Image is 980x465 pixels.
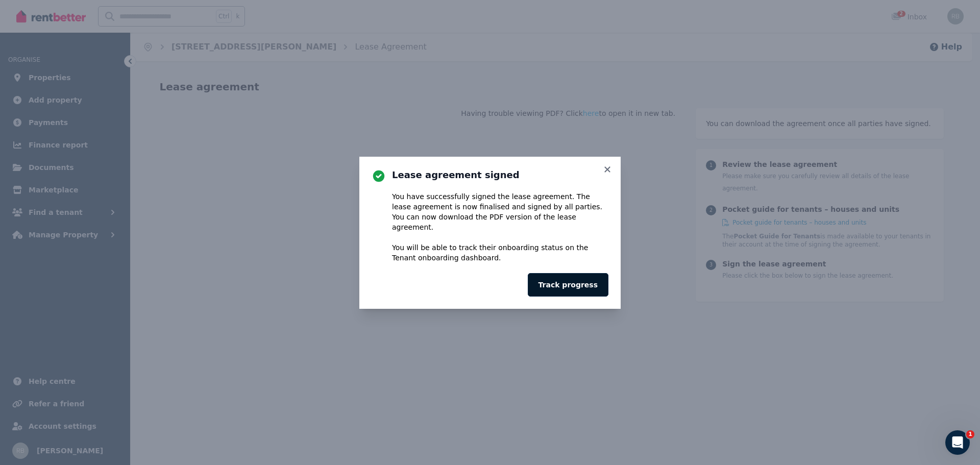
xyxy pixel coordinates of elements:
[528,273,608,297] button: Track progress
[480,203,600,211] span: finalised and signed by all parties
[966,430,974,438] span: 1
[392,191,608,263] div: You have successfully signed the lease agreement. The lease agreement is now . You can now downlo...
[392,242,608,263] p: You will be able to track their onboarding status on the Tenant onboarding dashboard.
[392,169,608,181] h3: Lease agreement signed
[945,430,970,455] iframe: Intercom live chat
